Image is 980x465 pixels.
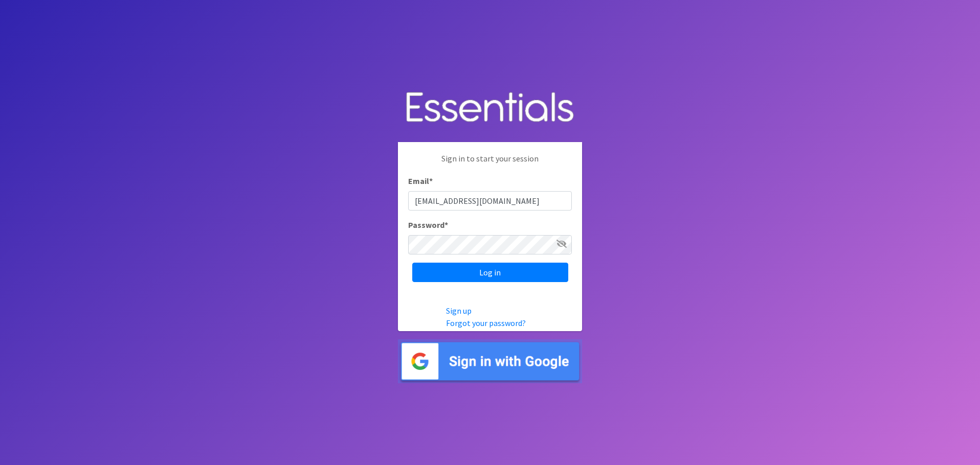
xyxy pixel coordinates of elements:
[446,318,526,328] a: Forgot your password?
[398,82,582,134] img: Human Essentials
[444,220,448,230] abbr: required
[408,152,572,175] p: Sign in to start your session
[408,175,433,187] label: Email
[446,306,472,316] a: Sign up
[429,176,433,186] abbr: required
[412,263,568,282] input: Log in
[408,219,448,231] label: Password
[398,339,582,384] img: Sign in with Google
